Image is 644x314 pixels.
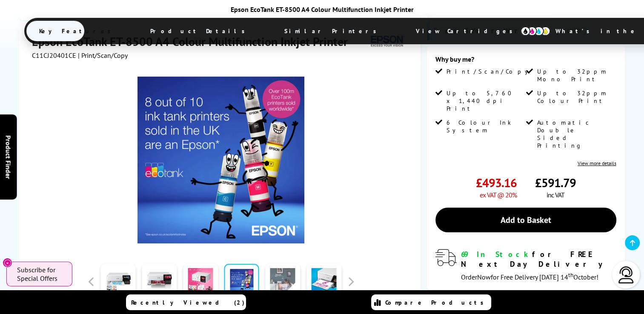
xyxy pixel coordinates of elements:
[435,208,616,232] a: Add to Basket
[476,175,517,191] span: £493.16
[371,294,491,310] a: Compare Products
[461,249,532,259] span: 69 In Stock
[272,21,394,41] span: Similar Printers
[568,271,573,279] sup: th
[477,273,491,281] span: Now
[447,119,524,134] span: 6 Colour Ink System
[385,299,488,306] span: Compare Products
[435,249,616,281] div: modal_delivery
[4,135,13,179] span: Product Finder
[3,258,12,268] button: Close
[137,21,262,41] span: Product Details
[461,249,616,269] div: for FREE Next Day Delivery
[480,191,517,199] span: ex VAT @ 20%
[547,191,564,199] span: inc VAT
[521,26,550,36] img: cmyk-icon.svg
[537,119,614,149] span: Automatic Double Sided Printing
[403,20,533,42] span: View Cartridges
[447,68,534,75] span: Print/Scan/Copy
[447,89,524,112] span: Up to 5,760 x 1,440 dpi Print
[537,89,614,105] span: Up to 32ppm Colour Print
[578,160,616,166] a: View more details
[17,265,64,283] span: Subscribe for Special Offers
[618,266,635,283] img: user-headset-light.svg
[24,5,620,14] div: Epson EcoTank ET-8500 A4 Colour Multifunction Inkjet Printer
[435,55,616,68] div: Why buy me?
[126,294,246,310] a: Recently Viewed (2)
[537,68,614,83] span: Up to 32ppm Mono Print
[535,175,576,191] span: £591.79
[32,51,76,60] span: C11CJ20401CE
[461,273,598,281] span: Order for Free Delivery [DATE] 14 October!
[131,299,245,306] span: Recently Viewed (2)
[78,51,128,60] span: | Print/Scan/Copy
[26,21,128,41] span: Key Features
[137,77,304,243] img: Epson EcoTank ET-8500 Thumbnail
